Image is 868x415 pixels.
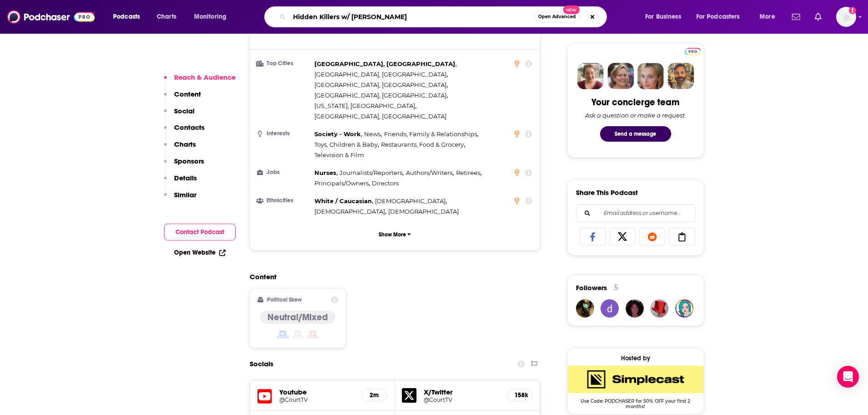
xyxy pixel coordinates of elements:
[406,169,452,176] span: Authors/Writers
[257,226,533,243] button: Show More
[314,130,361,138] span: Society - Work
[157,10,176,23] span: Charts
[164,90,201,107] button: Content
[314,129,362,139] span: ,
[836,7,856,27] span: Logged in as ABolliger
[174,73,236,82] p: Reach & Audience
[314,151,364,159] span: Television & Film
[600,126,671,142] button: Send a message
[314,59,457,69] span: ,
[406,168,454,178] span: ,
[174,157,204,165] p: Sponsors
[174,140,196,149] p: Charts
[753,10,786,24] button: open menu
[364,130,380,138] span: News
[369,391,379,399] h5: 2m
[668,63,694,89] img: Jon Profile
[585,112,686,119] div: Ask a question or make a request.
[7,8,95,26] img: Podchaser - Follow, Share and Rate Podcasts
[314,206,386,217] span: ,
[273,6,616,27] div: Search podcasts, credits, & more...
[339,168,404,178] span: ,
[267,312,328,323] h4: Neutral/Mixed
[577,63,604,89] img: Sydney Profile
[626,299,644,318] img: ReneeGiraldy
[314,80,448,90] span: ,
[669,228,695,245] a: Copy Link
[314,102,415,109] span: [US_STATE], [GEOGRAPHIC_DATA]
[289,10,534,24] input: Search podcasts, credits, & more...
[576,299,594,318] img: jessemarkes
[250,355,273,373] h2: Socials
[314,197,372,205] span: White / Caucasian
[314,101,416,111] span: ,
[257,198,311,204] h3: Ethnicities
[279,396,354,403] a: @CourtTV
[174,107,195,115] p: Social
[314,178,370,189] span: ,
[372,179,399,187] span: Directors
[609,228,636,245] a: Share on X/Twitter
[174,249,226,256] a: Open Website
[107,10,152,24] button: open menu
[267,297,302,303] h2: Political Skew
[576,188,638,197] h3: Share This Podcast
[568,393,704,410] span: Use Code: PODCHASER for 50% OFF your first 2 months!
[384,129,478,139] span: ,
[314,169,336,176] span: Nurses
[381,139,465,150] span: ,
[257,169,311,175] h3: Jobs
[650,299,668,318] img: podmeplease
[788,9,804,25] a: Show notifications dropdown
[580,228,606,245] a: Share on Facebook
[279,388,354,396] h5: Youtube
[576,283,607,292] span: Followers
[614,283,618,292] div: 5
[174,123,205,132] p: Contacts
[151,10,182,24] a: Charts
[388,208,459,215] span: [DEMOGRAPHIC_DATA]
[639,10,693,24] button: open menu
[690,10,753,24] button: open menu
[257,61,311,67] h3: Top Cities
[645,10,681,23] span: For Business
[164,224,236,241] button: Contact Podcast
[837,366,859,388] div: Open Intercom Messenger
[591,97,679,108] div: Your concierge team
[534,11,580,22] button: Open AdvancedNew
[811,9,825,25] a: Show notifications dropdown
[257,131,311,137] h3: Interests
[375,196,447,206] span: ,
[314,90,448,101] span: ,
[637,63,664,89] img: Jules Profile
[381,141,464,148] span: Restaurants, Food & Grocery
[379,231,406,238] p: Show More
[424,396,499,403] a: @CourtTV
[568,354,704,362] div: Hosted by
[314,141,378,148] span: Toys, Children & Baby
[836,7,856,27] button: Show profile menu
[188,10,238,24] button: open menu
[164,157,204,174] button: Sponsors
[538,15,576,19] span: Open Advanced
[696,10,740,23] span: For Podcasters
[194,10,226,23] span: Monitoring
[314,168,338,178] span: ,
[164,107,195,123] button: Social
[685,46,701,55] a: Pro website
[576,204,695,222] div: Search followers
[164,140,196,157] button: Charts
[164,123,205,140] button: Contacts
[568,366,704,393] img: SimpleCast Deal: Use Code: PODCHASER for 50% OFF your first 2 months!
[849,7,856,14] svg: Add a profile image
[601,299,619,318] img: dawn.pastor9
[760,10,775,23] span: More
[250,272,533,281] h2: Content
[563,5,580,14] span: New
[174,174,197,182] p: Details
